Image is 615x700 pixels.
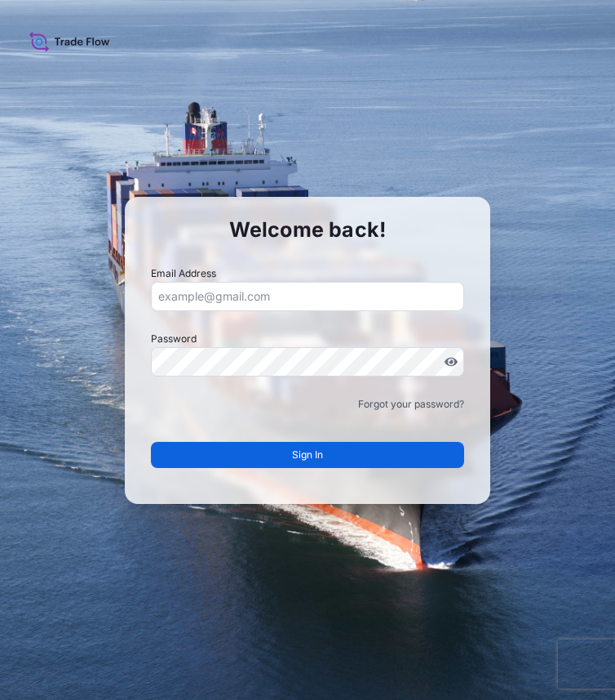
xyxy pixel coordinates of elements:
button: Sign In [151,442,464,468]
a: Forgot your password? [358,396,464,412]
span: Sign In [292,447,323,463]
button: Show password [445,355,458,368]
p: Welcome back! [151,216,464,243]
label: Email Address [151,265,216,282]
input: example@gmail.com [151,282,464,311]
label: Password [151,331,464,347]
